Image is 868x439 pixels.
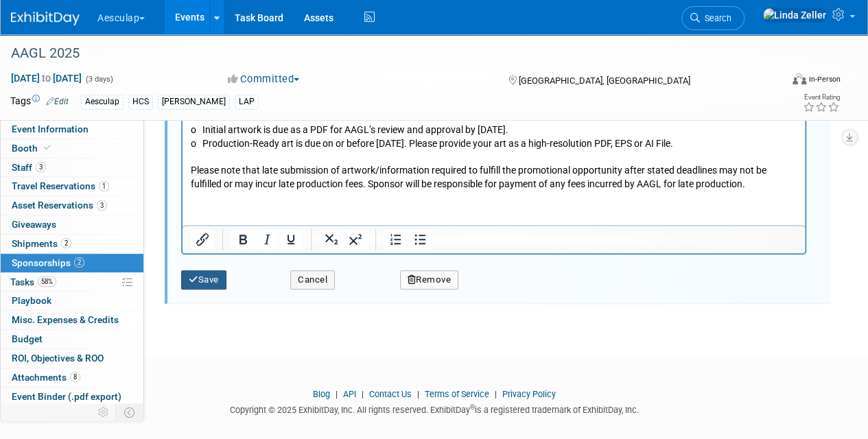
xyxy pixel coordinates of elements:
[223,72,305,86] button: Committed
[1,388,143,406] a: Event Binder (.pdf export)
[1,311,143,329] a: Misc. Expenses & Credits
[518,75,690,86] span: [GEOGRAPHIC_DATA], [GEOGRAPHIC_DATA]
[344,230,367,249] button: Superscript
[10,72,82,84] span: [DATE] [DATE]
[40,73,53,84] span: to
[762,8,827,23] img: Linda Zeller
[1,158,143,177] a: Staff3
[12,333,43,344] span: Budget
[12,353,104,364] span: ROI, Objectives & ROO
[700,13,731,23] span: Search
[38,276,56,287] span: 58%
[313,389,330,399] a: Blog
[1,235,143,253] a: Shipments2
[11,12,80,25] img: ExhibitDay
[92,403,116,421] td: Personalize Event Tab Strip
[1,215,143,234] a: Giveaways
[414,389,423,399] span: |
[491,389,500,399] span: |
[803,94,840,101] div: Event Rating
[384,230,408,249] button: Numbered list
[1,368,143,387] a: Attachments8
[12,200,107,211] span: Asset Reservations
[1,177,143,195] a: Travel Reservations1
[793,73,806,84] img: Format-Inperson.png
[12,295,51,306] span: Playbook
[1,120,143,139] a: Event Information
[12,372,80,383] span: Attachments
[183,64,805,225] iframe: Rich Text Area
[44,144,51,152] i: Booth reservation complete
[97,200,107,211] span: 3
[12,257,84,268] span: Sponsorships
[425,389,489,399] a: Terms of Service
[1,273,143,292] a: Tasks58%
[1,292,143,310] a: Playbook
[235,95,259,109] div: LAP
[12,162,46,173] span: Staff
[6,41,770,66] div: AAGL 2025
[1,196,143,215] a: Asset Reservations3
[70,372,80,382] span: 8
[81,95,124,109] div: Aesculap
[10,276,56,287] span: Tasks
[74,257,84,268] span: 2
[46,97,69,106] a: Edit
[408,230,432,249] button: Bullet list
[369,389,412,399] a: Contact Us
[36,162,46,172] span: 3
[358,389,367,399] span: |
[502,389,556,399] a: Privacy Policy
[12,391,121,402] span: Event Binder (.pdf export)
[12,123,89,134] span: Event Information
[12,180,109,191] span: Travel Reservations
[1,139,143,158] a: Booth
[1,330,143,348] a: Budget
[99,181,109,191] span: 1
[320,230,343,249] button: Subscript
[231,230,255,249] button: Bold
[279,230,303,249] button: Underline
[400,270,459,289] button: Remove
[61,238,71,248] span: 2
[332,389,341,399] span: |
[12,238,71,249] span: Shipments
[1,254,143,272] a: Sponsorships2
[255,230,279,249] button: Italic
[116,403,144,421] td: Toggle Event Tabs
[128,95,153,109] div: HCS
[12,314,119,325] span: Misc. Expenses & Credits
[10,94,69,110] td: Tags
[84,75,113,84] span: (3 days)
[12,143,54,154] span: Booth
[158,95,230,109] div: [PERSON_NAME]
[681,6,744,30] a: Search
[181,270,226,289] button: Save
[719,71,841,92] div: Event Format
[343,389,356,399] a: API
[12,219,56,230] span: Giveaways
[191,230,214,249] button: Insert/edit link
[470,403,475,411] sup: ®
[808,74,841,84] div: In-Person
[290,270,335,289] button: Cancel
[1,349,143,368] a: ROI, Objectives & ROO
